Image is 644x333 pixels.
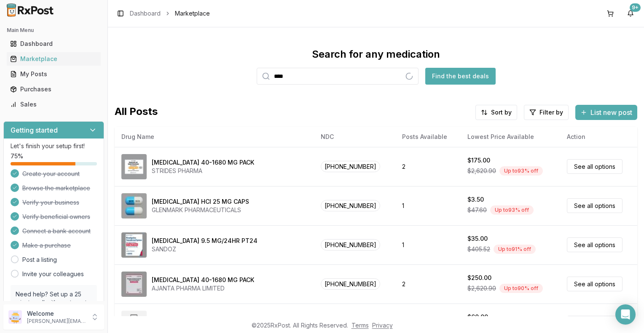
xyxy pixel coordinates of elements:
[3,52,104,66] button: Marketplace
[10,100,97,109] div: Sales
[395,225,461,264] td: 1
[467,234,488,243] div: $35.00
[121,193,147,218] img: Atomoxetine HCl 25 MG CAPS
[630,3,641,12] div: 9+
[467,245,490,253] span: $405.52
[7,97,101,112] a: Sales
[16,290,92,315] p: Need help? Set up a 25 minute call with our team to set up.
[567,237,623,252] a: See all options
[395,264,461,304] td: 2
[395,127,461,147] th: Posts Available
[461,127,560,147] th: Lowest Price Available
[499,284,543,293] div: Up to 90 % off
[615,304,636,325] div: Open Intercom Messenger
[7,36,101,51] a: Dashboard
[175,9,210,18] span: Marketplace
[22,270,84,278] a: Invite your colleagues
[312,48,440,61] div: Search for any medication
[467,313,488,321] div: $60.00
[152,315,241,323] div: Glutathione-L Reduced POWD
[7,27,101,34] h2: Main Menu
[22,227,91,235] span: Connect a bank account
[22,213,90,221] span: Verify beneficial owners
[152,206,249,214] div: GLENMARK PHARMACEUTICALS
[121,272,147,297] img: Omeprazole-Sodium Bicarbonate 40-1680 MG PACK
[10,55,97,63] div: Marketplace
[121,232,147,258] img: Rivastigmine 9.5 MG/24HR PT24
[567,159,623,174] a: See all options
[491,108,512,117] span: Sort by
[395,147,461,186] td: 2
[494,245,536,254] div: Up to 91 % off
[152,245,258,253] div: SANDOZ
[3,67,104,81] button: My Posts
[22,198,79,207] span: Verify your business
[467,167,496,175] span: $2,620.90
[8,310,22,324] img: User avatar
[7,67,101,82] a: My Posts
[467,156,490,165] div: $175.00
[7,51,101,67] a: Marketplace
[11,125,58,135] h3: Getting started
[22,170,80,178] span: Create your account
[121,154,147,179] img: Omeprazole-Sodium Bicarbonate 40-1680 MG PACK
[567,198,623,213] a: See all options
[575,105,637,120] button: List new post
[27,309,86,318] p: Welcome
[10,40,97,48] div: Dashboard
[467,206,487,214] span: $47.60
[130,9,210,18] nav: breadcrumb
[11,142,97,150] p: Let's finish your setup first!
[321,200,380,211] span: [PHONE_NUMBER]
[524,105,569,120] button: Filter by
[467,274,491,282] div: $250.00
[3,3,57,17] img: RxPost Logo
[467,195,484,204] div: $3.50
[467,284,496,293] span: $2,620.90
[321,278,380,290] span: [PHONE_NUMBER]
[372,322,393,329] a: Privacy
[575,109,637,117] a: List new post
[3,83,104,96] button: Purchases
[152,237,258,245] div: [MEDICAL_DATA] 9.5 MG/24HR PT24
[624,7,637,20] button: 9+
[321,161,380,172] span: [PHONE_NUMBER]
[475,105,517,120] button: Sort by
[152,284,254,293] div: AJANTA PHARMA LIMITED
[3,98,104,111] button: Sales
[539,108,563,117] span: Filter by
[11,152,23,160] span: 75 %
[352,322,369,329] a: Terms
[3,37,104,51] button: Dashboard
[314,127,395,147] th: NDC
[115,105,158,120] span: All Posts
[152,167,254,175] div: STRIDES PHARMA
[22,184,90,192] span: Browse the marketplace
[395,186,461,225] td: 1
[152,158,254,167] div: [MEDICAL_DATA] 40-1680 MG PACK
[560,127,637,147] th: Action
[425,68,496,85] button: Find the best deals
[27,318,86,325] p: [PERSON_NAME][EMAIL_ADDRESS][DOMAIN_NAME]
[22,241,71,250] span: Make a purchase
[567,277,623,291] a: See all options
[321,239,380,250] span: [PHONE_NUMBER]
[499,166,543,176] div: Up to 93 % off
[22,256,57,264] a: Post a listing
[10,85,97,93] div: Purchases
[7,82,101,97] a: Purchases
[152,197,249,206] div: [MEDICAL_DATA] HCl 25 MG CAPS
[115,127,314,147] th: Drug Name
[10,70,97,78] div: My Posts
[567,316,623,330] a: See all options
[152,276,254,284] div: [MEDICAL_DATA] 40-1680 MG PACK
[590,107,632,117] span: List new post
[130,9,161,18] a: Dashboard
[490,205,534,215] div: Up to 93 % off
